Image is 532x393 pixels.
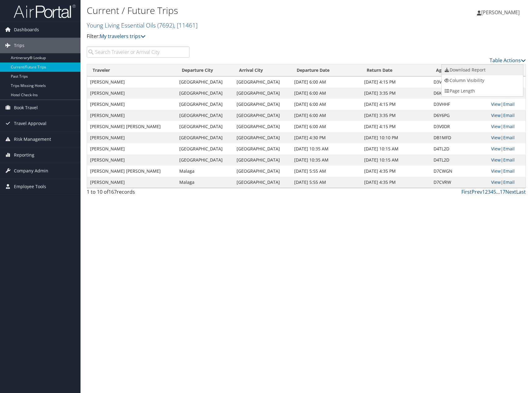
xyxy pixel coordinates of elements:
[14,179,46,194] span: Employee Tools
[14,147,34,163] span: Reporting
[14,163,48,179] span: Company Admin
[14,22,39,37] span: Dashboards
[14,4,76,19] img: airportal-logo.png
[14,100,38,115] span: Book Travel
[14,132,51,147] span: Risk Management
[14,116,46,131] span: Travel Approval
[442,65,523,75] a: Download Report
[442,86,523,96] a: Page Length
[14,38,24,53] span: Trips
[442,75,523,86] a: Column Visibility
